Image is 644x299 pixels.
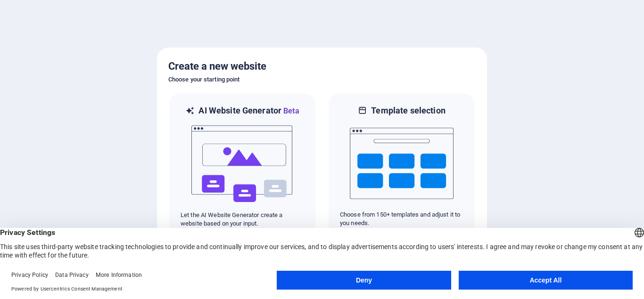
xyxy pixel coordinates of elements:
div: Template selectionChoose from 150+ templates and adjust it to you needs. [328,93,476,240]
h6: Choose your starting point [168,74,476,85]
img: ai [190,117,294,211]
p: Choose from 150+ templates and adjust it to you needs. [340,210,463,227]
p: Let the AI Website Generator create a website based on your input. [181,211,304,228]
h5: Create a new website [168,59,476,74]
div: AI Website GeneratorBetaaiLet the AI Website Generator create a website based on your input. [168,93,316,240]
h6: Template selection [371,105,445,116]
span: Beta [281,106,299,115]
h6: AI Website Generator [198,105,299,117]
